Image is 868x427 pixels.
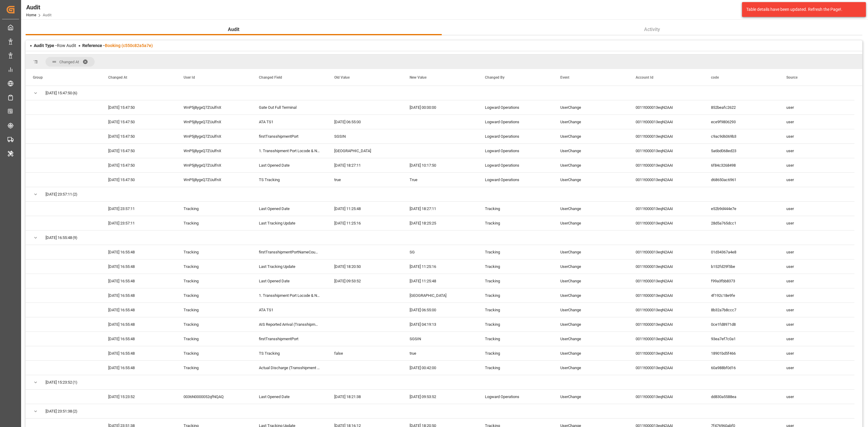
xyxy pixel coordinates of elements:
div: user [779,332,854,346]
div: Tracking [176,216,252,230]
div: [DATE] 06:55:00 [402,303,478,317]
div: Logward Operations [478,100,553,115]
div: Press SPACE to select this row. [26,346,854,361]
div: WnP5j8ygxQ7ZUulfnX [176,115,252,129]
div: c9ac9d6069b3 [704,129,779,143]
div: [DATE] 11:25:48 [327,202,402,216]
div: Tracking [176,288,252,303]
div: Press SPACE to select this row. [26,202,854,216]
div: Press SPACE to select this row. [26,216,854,231]
span: [DATE] 23:57:11 [46,187,72,201]
span: User Id [184,75,195,80]
div: e52b9d444e7e [704,202,779,216]
div: Gate Out Full Terminal [252,100,327,115]
div: false [327,346,402,360]
div: 93ea7ef7c0a1 [704,332,779,346]
div: Press SPACE to select this row. [26,100,854,115]
div: UserChange [553,158,628,172]
div: 0011t000013eqN2AAI [628,259,704,274]
div: UserChange [553,274,628,288]
div: Last Opened Date [252,390,327,404]
span: Changed At [59,60,79,64]
span: Audit [225,26,242,33]
div: SGSIN [402,332,478,346]
div: [DATE] 16:55:48 [101,303,176,317]
button: Audit [26,24,442,35]
div: Press SPACE to select this row. [26,245,854,259]
div: 0011t000013eqN2AAI [628,100,704,115]
div: UserChange [553,144,628,158]
div: AIS Reported Arrival (Transshipment 1) [252,317,327,331]
div: Last Tracking Update [252,259,327,274]
div: true [327,173,402,187]
div: [DATE] 15:47:50 [101,173,176,187]
span: (2) [73,404,77,418]
div: Tracking [478,216,553,230]
div: user [779,216,854,230]
div: UserChange [553,317,628,331]
div: Tracking [478,317,553,331]
div: UserChange [553,100,628,115]
div: [DATE] 18:25:25 [402,216,478,230]
span: New Value [410,75,426,80]
div: Tracking [478,288,553,303]
div: 0036N0000052qfNQAQ [176,390,252,404]
div: WnP5j8ygxQ7ZUulfnX [176,173,252,187]
div: 0011t000013eqN2AAI [628,361,704,375]
div: firstTransshipmentPort [252,129,327,143]
span: Changed At [108,75,127,80]
div: Audit [26,3,52,12]
div: [DATE] 16:55:48 [101,245,176,259]
div: [DATE] 23:57:11 [101,216,176,230]
div: [DATE] 10:17:50 [402,158,478,172]
div: Press SPACE to select this row. [26,115,854,129]
div: UserChange [553,303,628,317]
a: Home [26,13,36,17]
span: Event [560,75,569,80]
div: Tracking [478,303,553,317]
div: [DATE] 16:55:48 [101,259,176,274]
div: 0011t000013eqN2AAI [628,245,704,259]
div: TS Tracking [252,173,327,187]
div: Last Tracking Update [252,216,327,230]
div: 60a988bf0d16 [704,361,779,375]
div: [GEOGRAPHIC_DATA] [327,144,402,158]
div: Tracking [176,332,252,346]
div: user [779,115,854,129]
div: [DATE] 00:42:00 [402,361,478,375]
div: Tracking [176,361,252,375]
div: Press SPACE to select this row. [26,317,854,332]
div: f99a3fbb8373 [704,274,779,288]
div: Press SPACE to select this row. [26,390,854,404]
div: [DATE] 00:00:00 [402,100,478,115]
div: user [779,390,854,404]
div: Press SPACE to select this row. [26,303,854,317]
div: Tracking [478,361,553,375]
div: ATA TS1 [252,115,327,129]
div: Press SPACE to select this row. [26,231,854,245]
span: [DATE] 15:23:52 [46,375,72,389]
div: 0011t000013eqN2AAI [628,202,704,216]
div: Table details have been updated. Refresh the Page!. [746,6,857,13]
div: Last Opened Date [252,158,327,172]
div: 0011t000013eqN2AAI [628,129,704,143]
div: 0011t000013eqN2AAI [628,346,704,360]
div: [DATE] 09:53:52 [402,390,478,404]
div: 18901bd5f466 [704,346,779,360]
span: Changed Field [259,75,282,80]
div: Tracking [176,259,252,274]
div: WnP5j8ygxQ7ZUulfnX [176,129,252,143]
div: [DATE] 11:25:16 [327,216,402,230]
div: UserChange [553,202,628,216]
div: [DATE] 15:47:50 [101,129,176,143]
div: user [779,274,854,288]
div: [DATE] 11:25:48 [402,274,478,288]
div: WnP5j8ygxQ7ZUulfnX [176,144,252,158]
div: 0ce1fd8971d8 [704,317,779,331]
div: [DATE] 04:19:13 [402,317,478,331]
div: user [779,346,854,360]
span: (2) [73,187,77,201]
div: UserChange [553,332,628,346]
div: [DATE] 16:55:48 [101,317,176,331]
span: Old Value [334,75,350,80]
